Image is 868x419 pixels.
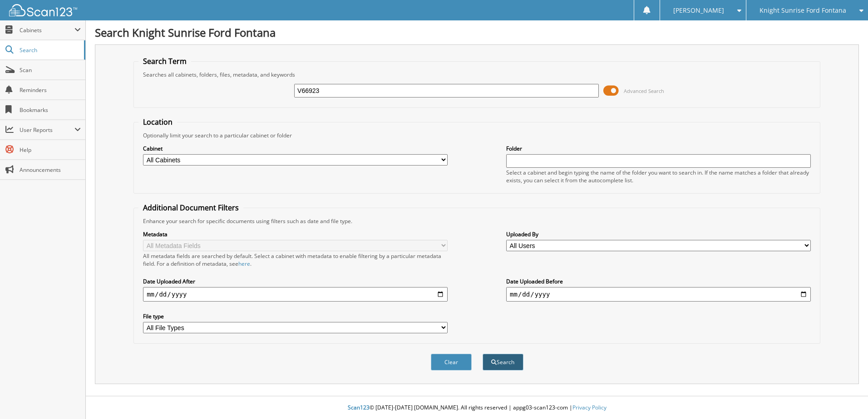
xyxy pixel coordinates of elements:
h1: Search Knight Sunrise Ford Fontana [95,25,859,40]
img: scan123-logo-white.svg [9,4,77,16]
span: Reminders [20,86,81,94]
input: start [143,287,448,302]
span: User Reports [20,126,74,134]
button: Clear [431,354,472,370]
label: Metadata [143,230,448,238]
span: Announcements [20,166,81,174]
label: Folder [506,145,811,152]
div: Optionally limit your search to a particular cabinet or folder [138,132,815,139]
legend: Additional Document Filters [138,203,243,213]
button: Search [483,354,523,370]
div: © [DATE]-[DATE] [DOMAIN_NAME]. All rights reserved | appg03-scan123-com | [86,397,868,419]
label: Date Uploaded After [143,278,448,285]
label: Date Uploaded Before [506,278,811,285]
span: Cabinets [20,26,74,34]
input: end [506,287,811,302]
iframe: Chat Widget [823,375,868,419]
span: Search [20,46,79,54]
legend: Search Term [138,56,191,66]
a: here [238,260,250,268]
label: Cabinet [143,145,448,152]
div: Select a cabinet and begin typing the name of the folder you want to search in. If the name match... [506,169,811,184]
div: Enhance your search for specific documents using filters such as date and file type. [138,217,815,225]
span: Scan123 [348,404,370,411]
span: [PERSON_NAME] [673,8,724,13]
div: All metadata fields are searched by default. Select a cabinet with metadata to enable filtering b... [143,252,448,268]
span: Scan [20,66,81,74]
a: Privacy Policy [572,404,607,411]
span: Advanced Search [624,88,664,94]
span: Knight Sunrise Ford Fontana [759,8,846,13]
div: Searches all cabinets, folders, files, metadata, and keywords [138,71,815,78]
span: Help [20,146,81,154]
label: Uploaded By [506,230,811,238]
legend: Location [138,117,177,127]
label: File type [143,312,448,320]
span: Bookmarks [20,106,81,114]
